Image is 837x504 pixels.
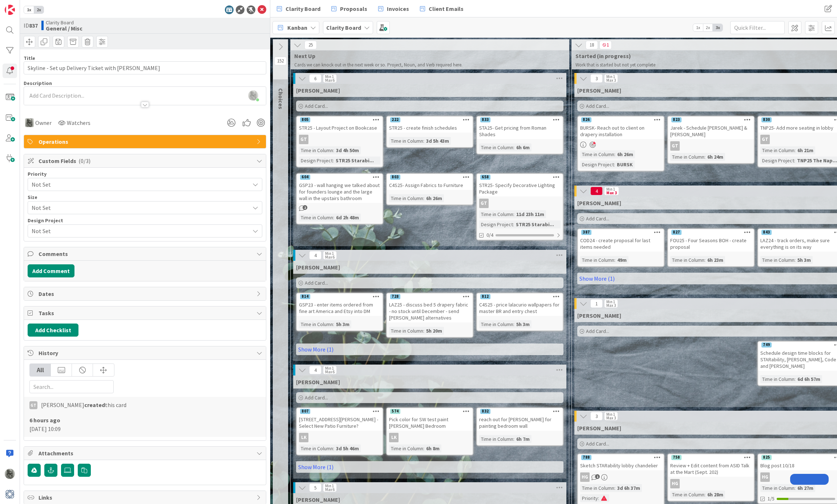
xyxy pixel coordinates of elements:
span: 3 [590,412,603,420]
div: LK [297,433,383,442]
span: 2x [34,6,44,13]
div: 387 [581,230,591,235]
div: Max 3 [606,191,617,195]
img: avatar [5,489,15,499]
div: HG [670,479,680,488]
span: Next Up [294,52,560,60]
div: 728 [387,293,473,300]
span: 6 [309,74,322,83]
div: GT [668,141,754,151]
div: 827 [668,229,754,236]
div: 5h 20m [424,327,444,335]
span: 1 [595,474,600,479]
div: 3d 5h 43m [424,137,451,145]
span: Lisa K. [296,378,340,386]
div: Design Project [580,160,614,168]
div: C4S25- Assign Fabrics to Furniture [387,180,473,190]
div: Max 3 [606,304,616,307]
span: ID [24,21,38,30]
div: 833 [477,117,563,123]
div: 6h 26m [615,150,635,158]
p: Cards we can knock out in the next week or so. Project, Noun, and Verb required here. [294,62,560,68]
div: STR25 - create finish schedules [387,123,473,133]
div: 222 [390,117,400,122]
span: Hannah [577,424,621,432]
div: LK [299,433,308,442]
div: BURSK- Reach out to client on drapery installation [578,123,664,139]
span: : [794,484,796,492]
div: 6h 23m [705,256,725,264]
span: Not Set [32,179,246,190]
div: 826 [578,117,664,123]
div: Min 1 [325,75,334,78]
div: 814GSP23 - enter items ordered from fine art America and Etsy into DM [297,293,383,316]
div: Max 6 [325,78,335,82]
div: Time in Column [580,256,614,264]
a: Clarity Board [272,2,325,15]
span: Gina [296,87,340,94]
span: Clarity Board [46,20,82,25]
span: Invoices [387,4,409,13]
span: Links [39,493,253,502]
span: 2 [303,205,307,210]
div: STR25 Starabi... [514,220,556,228]
div: Priority [580,494,598,502]
div: 6h 26m [424,194,444,202]
div: HG [578,472,664,482]
div: Min 1 [606,187,615,191]
span: Add Card... [305,103,328,109]
div: 574 [390,409,400,414]
div: GT [29,401,37,409]
div: 832reach out for [PERSON_NAME] for painting bedroom wall [477,408,563,431]
div: 658 [480,175,490,180]
div: 788 [581,455,591,460]
div: GT [299,135,308,144]
span: : [704,153,705,161]
b: Clarity Board [326,24,361,31]
div: 823 [668,117,754,123]
div: 728 [390,294,400,299]
span: Gina [577,87,621,94]
div: 604 [297,174,383,180]
input: Search... [29,380,114,393]
span: Clarity Board [286,4,320,13]
a: Client Emails [416,2,468,15]
div: 658STR25- Specify Decorative Lighting Package [477,174,563,196]
div: 6h 27m [796,484,815,492]
span: : [614,150,615,158]
span: 1 [590,299,603,308]
a: Show More (1) [296,344,563,355]
div: 222 [387,117,473,123]
span: Not Set [32,203,246,213]
div: Sketch STARability lobby chandelier [578,461,664,470]
b: General / Misc [46,25,82,31]
a: Show More (1) [296,461,563,473]
div: GT [297,135,383,144]
div: 788Sketch STARability lobby chandelier [578,454,664,470]
div: 728LAZ25 - discuss bed 5 drapery fabric - no stock until December - send [PERSON_NAME] alternatives [387,293,473,322]
div: Time in Column [670,153,704,161]
div: Min 1 [325,252,334,255]
div: Pick color for SW test paint [PERSON_NAME] Bedroom [387,415,473,431]
span: : [794,256,796,264]
div: STR25 Starabi... [334,157,376,164]
div: 574 [387,408,473,415]
div: Min 1 [325,484,334,488]
div: 827FOU25 - Four Seasons BOH - create proposal [668,229,754,252]
div: 827 [671,230,682,235]
div: 574Pick color for SW test paint [PERSON_NAME] Bedroom [387,408,473,431]
span: : [333,214,334,221]
div: reach out for [PERSON_NAME] for painting bedroom wall [477,415,563,431]
span: : [333,157,334,164]
div: 807 [300,409,310,414]
span: Add Card... [586,215,609,222]
div: Min 1 [606,75,615,78]
div: Max 6 [325,255,335,259]
div: C4S25 - price lalacurio wallpapers for master BR and entry chest [477,300,563,316]
div: 749 [761,342,772,347]
div: Time in Column [760,146,794,154]
div: Time in Column [670,256,704,264]
span: Kanban [287,23,307,32]
div: 387 [578,229,664,236]
div: Time in Column [389,444,423,452]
